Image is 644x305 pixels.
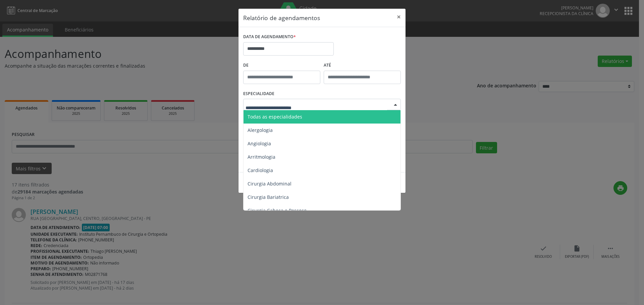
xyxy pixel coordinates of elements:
span: Arritmologia [248,154,275,160]
button: Close [392,9,406,25]
span: Cirurgia Bariatrica [248,194,289,200]
label: DATA DE AGENDAMENTO [243,32,296,42]
label: De [243,60,320,71]
span: Cirurgia Abdominal [248,180,291,187]
span: Alergologia [248,127,273,133]
span: Cardiologia [248,167,273,173]
h5: Relatório de agendamentos [243,13,320,22]
span: Cirurgia Cabeça e Pescoço [248,207,307,214]
span: Todas as especialidades [248,113,302,120]
label: ATÉ [324,60,401,71]
span: Angiologia [248,140,271,147]
label: ESPECIALIDADE [243,89,274,99]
